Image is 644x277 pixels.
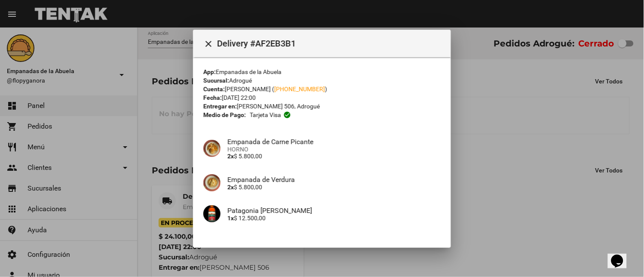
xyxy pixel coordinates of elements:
div: Adrogué [203,76,441,85]
strong: Sucursal: [203,77,229,84]
img: 3fc7f570-cf13-4e65-b54a-badf0ba68163.png [203,205,221,222]
strong: Medio de Pago: [203,111,246,119]
h4: Empanada de Verdura [227,175,441,183]
span: Delivery #AF2EB3B1 [217,37,444,50]
p: $ 5.800,00 [227,183,441,190]
p: $ 12.500,00 [227,214,441,221]
div: [PERSON_NAME] 506, Adrogué [203,102,441,111]
iframe: chat widget [608,243,635,268]
div: [PERSON_NAME] ( ) [203,85,441,93]
p: $ 5.800,00 [227,152,441,159]
span: Tarjeta visa [250,111,281,119]
b: 1x [227,214,234,221]
img: 244b8d39-ba06-4741-92c7-e12f1b13dfde.jpg [203,140,221,157]
mat-icon: Cerrar [203,39,214,49]
strong: Fecha: [203,94,222,101]
h4: Patagonia [PERSON_NAME] [227,206,441,214]
div: Empanadas de la Abuela [203,68,441,76]
button: Cerrar [200,35,217,52]
b: 2x [227,183,234,190]
h4: Empanada de Carne Picante [227,137,441,145]
strong: Entregar en: [203,103,237,110]
div: [DATE] 22:00 [203,93,441,102]
mat-icon: check_circle [283,111,291,119]
strong: Cuenta: [203,86,225,92]
a: [PHONE_NUMBER] [274,86,325,92]
b: 2x [227,152,234,159]
span: HORNO [227,145,441,152]
strong: App: [203,68,216,75]
li: Total productos $ 24.100,00 [203,236,441,252]
img: 80da8329-9e11-41ab-9a6e-ba733f0c0218.jpg [203,174,221,191]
